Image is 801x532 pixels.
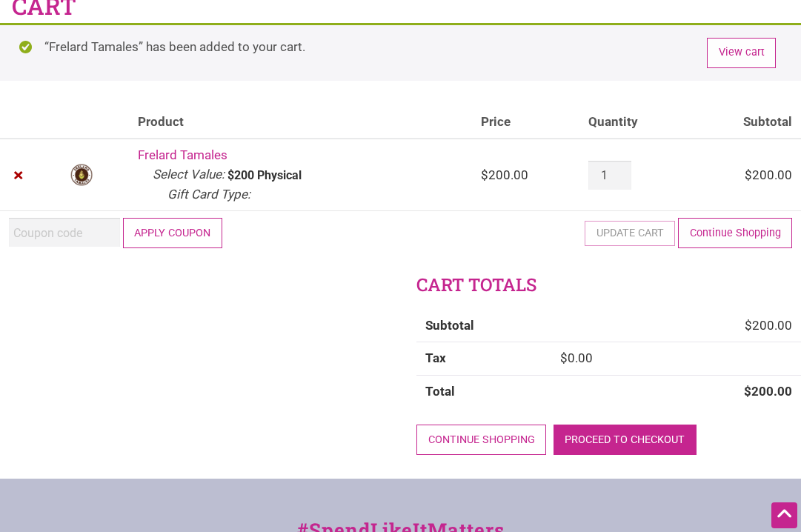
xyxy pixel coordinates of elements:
[554,425,697,455] a: Proceed to checkout
[691,106,801,139] th: Subtotal
[9,166,28,185] a: Remove Frelard Tamales from cart
[167,185,250,205] dt: Gift Card Type:
[123,218,222,248] button: Apply coupon
[745,318,792,333] bdi: 200.00
[472,106,579,139] th: Price
[579,106,691,139] th: Quantity
[416,375,551,408] th: Total
[707,38,776,68] a: View cart
[744,384,792,399] bdi: 200.00
[771,502,797,528] div: Scroll Back to Top
[678,218,792,248] a: Continue Shopping
[227,170,254,182] p: $200
[745,167,792,182] bdi: 200.00
[129,106,472,139] th: Product
[257,170,302,182] p: Physical
[481,167,528,182] bdi: 200.00
[481,167,488,182] span: $
[585,221,675,246] button: Update cart
[588,161,631,190] input: Product quantity
[138,147,227,162] a: Frelard Tamales
[745,318,752,333] span: $
[560,350,568,365] span: $
[745,167,752,182] span: $
[70,163,93,187] img: Frelard Tamales logo
[560,350,593,365] bdi: 0.00
[153,165,225,184] dt: Select Value:
[416,310,551,342] th: Subtotal
[416,273,801,298] h2: Cart totals
[9,218,120,247] input: Coupon code
[744,384,751,399] span: $
[416,425,546,455] a: Continue shopping
[416,342,551,375] th: Tax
